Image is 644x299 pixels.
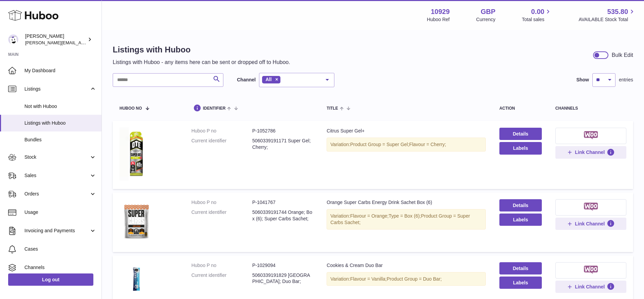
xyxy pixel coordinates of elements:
div: Bulk Edit [612,51,633,59]
span: Orders [24,191,89,197]
button: Labels [499,277,542,289]
a: 535.80 AVAILABLE Stock Total [578,7,636,23]
span: Flavour = Vanilla; [350,276,387,282]
div: Citrus Super Gel+ [327,128,486,134]
dt: Huboo P no [191,199,252,206]
span: Product Group = Duo Bar; [387,276,442,282]
dd: P-1052786 [252,128,313,134]
dt: Current identifier [191,209,252,222]
span: Usage [24,209,96,216]
h1: Listings with Huboo [113,44,290,55]
strong: 10929 [431,7,450,16]
span: My Dashboard [24,67,96,74]
div: Variation: [327,272,486,286]
img: woocommerce-small.png [584,266,598,274]
dd: 5060339191829 [GEOGRAPHIC_DATA]; Duo Bar; [252,272,313,285]
a: Details [499,199,542,211]
span: Not with Huboo [24,103,96,110]
div: Orange Super Carbs Energy Drink Sachet Box (6) [327,199,486,206]
img: woocommerce-small.png [584,131,598,139]
strong: GBP [481,7,495,16]
span: Sales [24,172,89,179]
span: 0.00 [531,7,545,16]
dd: P-1029094 [252,262,313,269]
a: Details [499,262,542,274]
span: Link Channel [575,149,605,155]
a: 0.00 Total sales [522,7,552,23]
span: entries [619,77,633,83]
img: thomas@otesports.co.uk [8,34,18,45]
span: Huboo no [119,106,142,111]
img: Cookies & Cream Duo Bar [119,262,153,296]
span: identifier [203,106,226,111]
img: Citrus Super Gel+ [119,128,153,180]
span: AVAILABLE Stock Total [578,16,636,23]
span: Link Channel [575,284,605,290]
img: woocommerce-small.png [584,203,598,211]
span: Channels [24,264,96,271]
span: Listings with Huboo [24,120,96,126]
div: Variation: [327,209,486,230]
span: Product Group = Super Carbs Sachet; [330,213,470,225]
label: Show [576,77,589,83]
dd: 5060339191744 Orange; Box (6); Super Carbs Sachet; [252,209,313,222]
div: Cookies & Cream Duo Bar [327,262,486,269]
dt: Current identifier [191,138,252,151]
span: 535.80 [607,7,628,16]
dt: Huboo P no [191,128,252,134]
img: Orange Super Carbs Energy Drink Sachet Box (6) [119,199,153,243]
span: Link Channel [575,221,605,227]
div: action [499,106,542,111]
span: Flavour = Orange; [350,213,388,219]
button: Link Channel [555,146,626,158]
dt: Current identifier [191,272,252,285]
dd: 5060339191171 Super Gel; Cherry; [252,138,313,151]
span: Cases [24,246,96,252]
button: Link Channel [555,281,626,293]
a: Details [499,128,542,140]
div: [PERSON_NAME] [25,33,86,46]
dt: Huboo P no [191,262,252,269]
div: channels [555,106,626,111]
button: Labels [499,142,542,154]
div: Huboo Ref [427,16,450,23]
span: Product Group = Super Gel; [350,142,409,147]
button: Link Channel [555,218,626,230]
span: Total sales [522,16,552,23]
div: Variation: [327,138,486,152]
label: Channel [237,77,256,83]
dd: P-1041767 [252,199,313,206]
button: Labels [499,214,542,226]
span: Flavour = Cherry; [409,142,446,147]
div: Currency [476,16,496,23]
a: Log out [8,273,93,286]
span: Invoicing and Payments [24,227,89,234]
span: Listings [24,86,89,92]
p: Listings with Huboo - any items here can be sent or dropped off to Huboo. [113,59,290,66]
span: Stock [24,154,89,160]
span: [PERSON_NAME][EMAIL_ADDRESS][DOMAIN_NAME] [25,40,136,45]
span: All [265,77,272,82]
span: Bundles [24,137,96,143]
span: title [327,106,338,111]
span: Type = Box (6); [389,213,421,219]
